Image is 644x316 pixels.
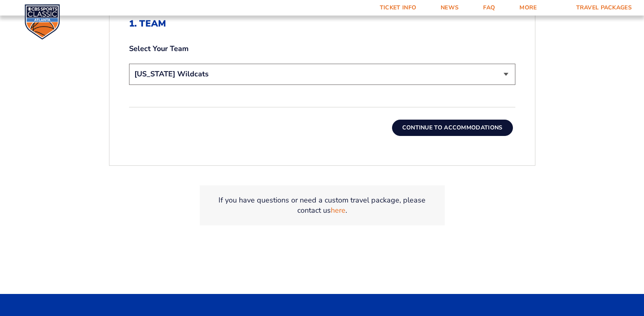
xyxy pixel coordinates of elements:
h2: 1. Team [129,18,515,29]
button: Continue To Accommodations [392,120,513,136]
p: If you have questions or need a custom travel package, please contact us . [209,195,435,216]
label: Select Your Team [129,44,515,54]
a: here [331,205,345,216]
img: CBS Sports Classic [25,4,60,40]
